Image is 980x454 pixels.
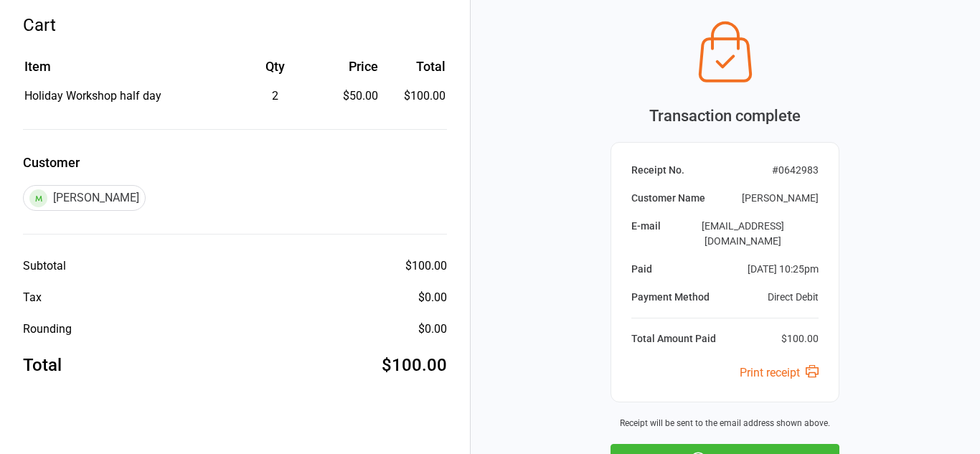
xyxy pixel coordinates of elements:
div: Cart [23,12,447,38]
div: Total Amount Paid [631,331,716,346]
div: Total [23,352,62,378]
div: [EMAIL_ADDRESS][DOMAIN_NAME] [666,219,819,249]
div: Direct Debit [768,290,819,305]
div: Customer Name [631,191,705,206]
a: Print receipt [740,366,819,379]
div: $50.00 [324,88,378,105]
div: 2 [227,88,323,105]
div: Payment Method [631,290,710,305]
div: $100.00 [382,352,447,378]
div: [PERSON_NAME] [23,185,146,211]
div: $0.00 [418,289,447,306]
th: Item [24,57,226,86]
div: Receipt will be sent to the email address shown above. [611,417,839,430]
div: Subtotal [23,257,66,275]
label: Customer [23,153,447,172]
div: Rounding [23,321,72,338]
span: Holiday Workshop half day [24,89,161,103]
div: Tax [23,289,42,306]
div: Paid [631,262,652,277]
div: Price [324,57,378,76]
div: $100.00 [405,257,447,275]
th: Qty [227,57,323,86]
div: $100.00 [781,331,819,346]
div: E-mail [631,219,661,249]
div: [PERSON_NAME] [742,191,819,206]
div: $0.00 [418,321,447,338]
td: $100.00 [384,88,446,105]
th: Total [384,57,446,86]
div: Transaction complete [611,104,839,128]
div: # 0642983 [772,163,819,178]
div: Receipt No. [631,163,684,178]
div: [DATE] 10:25pm [748,262,819,277]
